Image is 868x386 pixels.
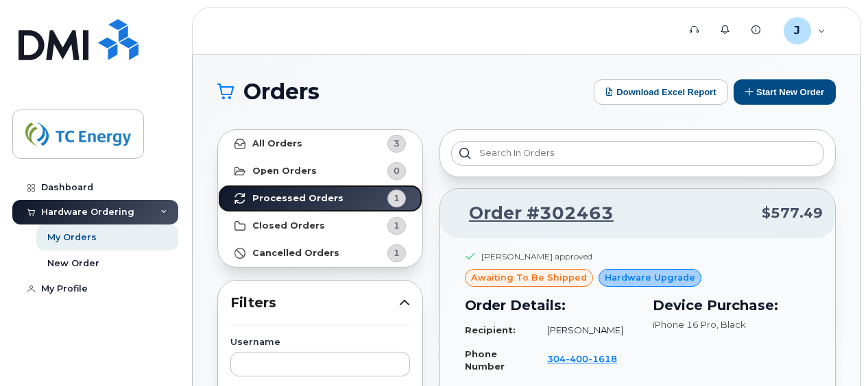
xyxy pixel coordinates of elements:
[394,246,400,259] span: 1
[394,137,400,150] span: 3
[394,219,400,232] span: 1
[734,79,836,105] button: Start New Order
[465,295,636,316] h3: Order Details:
[252,248,339,259] strong: Cancelled Orders
[471,271,587,284] span: awaiting to be shipped
[453,201,614,226] a: Order #302463
[566,353,588,364] span: 400
[230,293,399,313] span: Filters
[243,81,320,102] span: Orders
[252,220,325,231] strong: Closed Orders
[588,353,617,364] span: 1618
[547,353,617,364] span: 304
[218,185,422,212] a: Processed Orders1
[230,338,410,347] label: Username
[762,203,823,223] span: $577.49
[218,130,422,157] a: All Orders3
[465,348,505,372] strong: Phone Number
[218,240,422,267] a: Cancelled Orders1
[653,295,810,316] h3: Device Purchase:
[394,192,400,205] span: 1
[547,353,634,364] a: 3044001618
[653,319,716,330] span: iPhone 16 Pro
[535,318,636,342] td: [PERSON_NAME]
[218,157,422,185] a: Open Orders0
[716,319,746,330] span: , Black
[252,138,302,149] strong: All Orders
[451,141,824,166] input: Search in orders
[252,193,343,204] strong: Processed Orders
[594,79,728,105] button: Download Excel Report
[394,164,400,177] span: 0
[252,166,317,177] strong: Open Orders
[481,250,592,262] div: [PERSON_NAME] approved
[218,212,422,240] a: Closed Orders1
[605,271,695,284] span: Hardware Upgrade
[465,324,516,335] strong: Recipient:
[808,326,858,376] iframe: Messenger Launcher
